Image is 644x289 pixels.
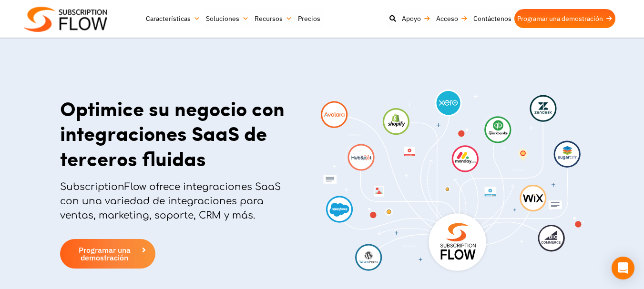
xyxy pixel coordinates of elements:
[252,9,295,28] a: Recursos
[470,9,514,28] a: Contáctenos
[203,9,252,28] a: Soluciones
[298,14,320,23] font: Precios
[517,14,603,23] font: Programar una demostración
[255,14,283,23] font: Recursos
[79,245,131,262] font: Programar una demostración
[436,14,458,23] font: Acceso
[295,9,323,28] a: Precios
[146,14,191,23] font: Características
[24,7,107,32] img: Flujo de suscripción
[514,9,615,28] a: Programar una demostración
[612,257,634,279] div: Open Intercom Messenger
[60,181,281,221] font: SubscriptionFlow ofrece integraciones SaaS con una variedad de integraciones para ventas, marketi...
[399,9,433,28] a: Apoyo
[206,14,239,23] font: Soluciones
[402,14,421,23] font: Apoyo
[433,9,470,28] a: Acceso
[321,90,584,275] img: Integraciones SaaS
[143,9,203,28] a: Características
[473,14,511,23] font: Contáctenos
[60,239,155,269] a: Programar una demostración
[60,94,285,172] font: Optimice su negocio con integraciones SaaS de terceros fluidas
